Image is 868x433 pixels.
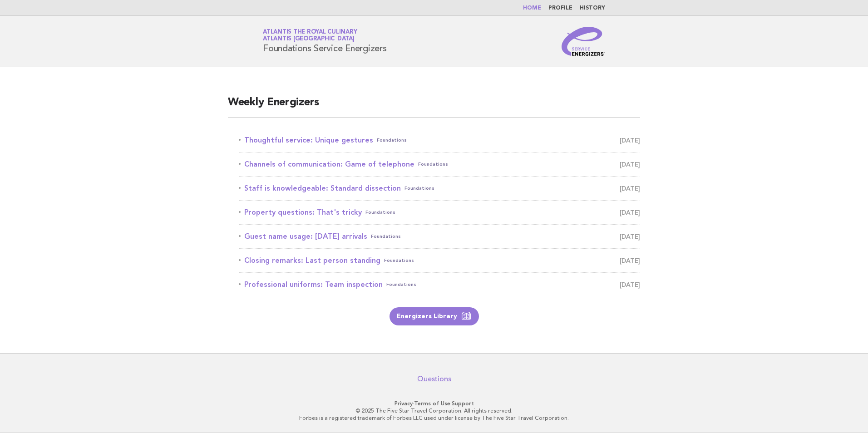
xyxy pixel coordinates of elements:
a: Privacy [395,400,413,407]
a: Channels of communication: Game of telephoneFoundations [DATE] [239,158,640,171]
a: Thoughtful service: Unique gesturesFoundations [DATE] [239,134,640,147]
h1: Foundations Service Energizers [263,30,387,53]
a: Atlantis the Royal CulinaryAtlantis [GEOGRAPHIC_DATA] [263,29,357,42]
span: [DATE] [620,134,640,147]
a: Closing remarks: Last person standingFoundations [DATE] [239,254,640,267]
p: · · [156,400,712,407]
a: Terms of Use [414,400,450,407]
a: Profile [548,5,572,11]
a: Home [523,5,541,11]
h2: Weekly Energizers [228,95,640,118]
span: Foundations [418,158,448,171]
span: [DATE] [620,182,640,195]
a: Professional uniforms: Team inspectionFoundations [DATE] [239,278,640,291]
p: Forbes is a registered trademark of Forbes LLC used under license by The Five Star Travel Corpora... [156,414,712,422]
p: © 2025 The Five Star Travel Corporation. All rights reserved. [156,407,712,414]
span: [DATE] [620,206,640,219]
a: Property questions: That's trickyFoundations [DATE] [239,206,640,219]
span: Atlantis [GEOGRAPHIC_DATA] [263,36,355,42]
a: Staff is knowledgeable: Standard dissectionFoundations [DATE] [239,182,640,195]
span: Foundations [371,230,401,243]
span: [DATE] [620,254,640,267]
span: [DATE] [620,230,640,243]
a: Guest name usage: [DATE] arrivalsFoundations [DATE] [239,230,640,243]
span: Foundations [377,134,407,147]
a: Support [452,400,474,407]
span: Foundations [365,206,395,219]
span: [DATE] [620,158,640,171]
img: Service Energizers [562,27,605,56]
a: History [580,5,605,11]
span: Foundations [384,254,414,267]
span: [DATE] [620,278,640,291]
span: Foundations [386,278,416,291]
span: Foundations [404,182,434,195]
a: Energizers Library [390,307,479,325]
a: Questions [417,374,451,384]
